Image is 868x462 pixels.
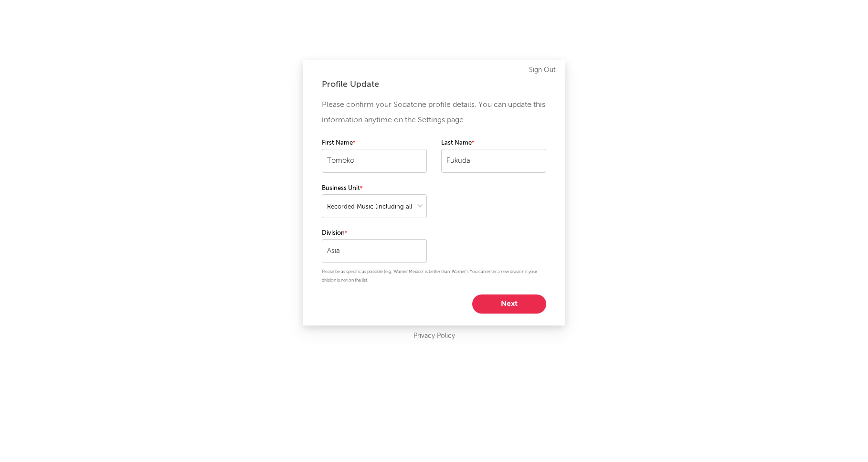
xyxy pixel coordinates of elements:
a: Privacy Policy [413,330,455,342]
label: Business Unit [322,183,427,194]
button: Next [472,294,546,314]
p: Please confirm your Sodatone profile details. You can update this information anytime on the Sett... [322,97,546,128]
input: Your division [322,239,427,263]
label: Division [322,228,427,239]
div: Profile Update [322,79,546,90]
label: First Name [322,137,427,149]
a: Sign Out [529,64,556,76]
input: Your first name [322,149,427,173]
input: Your last name [441,149,546,173]
p: Please be as specific as possible (e.g. 'Warner Mexico' is better than 'Warner'). You can enter a... [322,268,546,285]
label: Last Name [441,137,546,149]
